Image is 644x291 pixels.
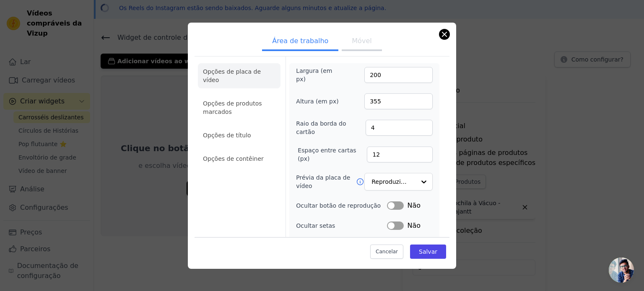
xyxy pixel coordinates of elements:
[407,221,421,229] font: Não
[296,202,381,209] font: Ocultar botão de reprodução
[272,37,328,45] font: Área de trabalho
[203,68,261,83] font: Opções de placa de vídeo
[609,258,634,283] a: Bate-papo aberto
[296,98,338,105] font: Altura (em px)
[296,120,346,135] font: Raio da borda do cartão
[352,37,371,45] font: Móvel
[203,155,264,162] font: Opções de contêiner
[376,249,398,255] font: Cancelar
[296,174,350,189] font: Prévia da placa de vídeo
[203,100,262,115] font: Opções de produtos marcados
[439,29,449,39] button: Fechar modal
[203,132,251,139] font: Opções de título
[419,248,437,255] font: Salvar
[298,147,356,162] font: Espaço entre cartas (px)
[296,67,332,82] font: Largura (em px)
[296,222,335,229] font: Ocultar setas
[407,201,421,209] font: Não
